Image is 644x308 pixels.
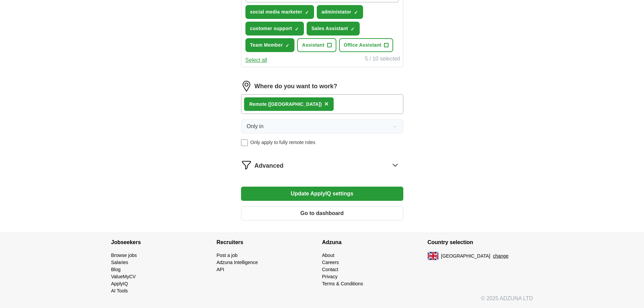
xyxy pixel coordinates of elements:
span: ✓ [285,43,289,48]
a: API [217,267,224,272]
span: Office Assistant [344,42,382,49]
span: Only apply to fully remote roles [251,139,315,146]
button: Assistant [297,38,336,52]
a: Contact [322,267,338,272]
span: Assistant [302,42,324,49]
a: Salaries [111,260,128,265]
a: ApplyIQ [111,281,128,286]
span: administator [321,8,351,16]
a: Post a job [217,253,238,258]
button: administator✓ [317,5,363,19]
img: location.png [241,81,252,92]
button: Office Assistant [339,38,393,52]
span: Advanced [255,161,284,170]
button: customer support✓ [245,22,304,35]
div: © 2025 ADZUNA LTD [106,294,539,308]
a: ValueMyCV [111,274,136,279]
a: Blog [111,267,121,272]
div: 5 / 10 selected [365,55,400,64]
div: Remote ([GEOGRAPHIC_DATA]) [249,101,322,108]
button: Sales Assistant✓ [307,22,360,35]
button: Team Member✓ [245,38,295,52]
a: Terms & Conditions [322,281,363,286]
a: Careers [322,260,339,265]
img: UK flag [428,252,438,260]
a: Browse jobs [111,253,137,258]
a: AI Tools [111,288,128,293]
button: Update ApplyIQ settings [241,187,403,201]
span: social media marketer [250,8,302,16]
a: About [322,253,335,258]
button: Select all [245,56,267,64]
button: × [325,99,329,109]
span: Only in [247,122,264,131]
a: Adzuna Intelligence [217,260,258,265]
button: social media marketer✓ [245,5,314,19]
label: Where do you want to work? [255,82,337,91]
span: ✓ [354,10,358,15]
button: change [493,253,508,260]
span: Team Member [250,42,283,49]
span: ✓ [295,26,299,32]
button: Only in [241,119,403,134]
span: customer support [250,25,292,32]
span: Sales Assistant [311,25,348,32]
span: ✓ [305,10,309,15]
img: filter [241,160,252,170]
span: ✓ [351,26,355,32]
button: Go to dashboard [241,206,403,220]
input: Only apply to fully remote roles [241,139,248,146]
span: × [325,100,329,108]
span: [GEOGRAPHIC_DATA] [441,253,491,260]
h4: Country selection [428,233,533,252]
a: Privacy [322,274,338,279]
